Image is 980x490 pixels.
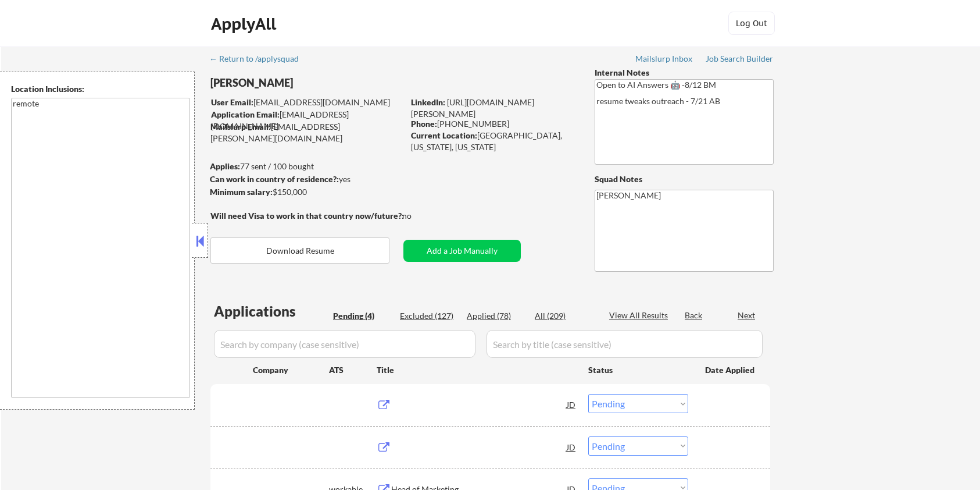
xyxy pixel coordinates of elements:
div: [EMAIL_ADDRESS][PERSON_NAME][DOMAIN_NAME] [210,121,403,144]
div: JD [566,394,577,415]
div: Date Applied [705,364,756,376]
div: no [402,210,435,222]
div: Status [588,359,688,380]
div: All (209) [535,310,593,322]
strong: Can work in country of residence?: [210,174,339,184]
div: View All Results [609,310,671,321]
strong: LinkedIn: [411,97,445,107]
strong: Mailslurp Email: [210,122,271,132]
input: Search by company (case sensitive) [214,330,475,358]
strong: User Email: [211,97,253,107]
div: Pending (4) [333,310,391,322]
a: Mailslurp Inbox [635,54,693,66]
div: $150,000 [210,186,403,198]
div: 77 sent / 100 bought [210,161,403,172]
button: Download Resume [210,237,389,264]
div: Title [377,364,577,376]
div: [GEOGRAPHIC_DATA], [US_STATE], [US_STATE] [411,130,575,152]
div: Job Search Builder [706,55,774,63]
div: Location Inclusions: [11,83,190,95]
a: ← Return to /applysquad [209,54,310,66]
a: Job Search Builder [706,54,774,66]
div: Squad Notes [595,173,774,185]
div: JD [566,436,577,457]
div: Next [738,310,756,321]
div: [EMAIL_ADDRESS][DOMAIN_NAME] [211,109,403,132]
div: Applications [214,304,329,318]
div: [PHONE_NUMBER] [411,118,575,130]
div: [PERSON_NAME] [210,76,449,90]
strong: Minimum salary: [210,187,273,197]
div: ATS [329,364,377,376]
strong: Phone: [411,119,437,129]
div: yes [210,173,400,185]
strong: Will need Visa to work in that country now/future?: [210,211,404,221]
strong: Current Location: [411,130,477,140]
button: Log Out [728,12,775,35]
strong: Applies: [210,161,240,171]
button: Add a Job Manually [403,240,521,262]
div: [EMAIL_ADDRESS][DOMAIN_NAME] [211,97,403,108]
div: Internal Notes [595,67,774,79]
input: Search by title (case sensitive) [487,330,763,358]
div: ← Return to /applysquad [209,55,310,63]
a: [URL][DOMAIN_NAME][PERSON_NAME] [411,97,534,119]
div: Excluded (127) [400,310,458,322]
div: Applied (78) [467,310,525,322]
div: Back [685,310,703,321]
div: Mailslurp Inbox [635,55,693,63]
div: Company [253,364,329,376]
div: ApplyAll [211,14,280,34]
strong: Application Email: [211,109,280,119]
